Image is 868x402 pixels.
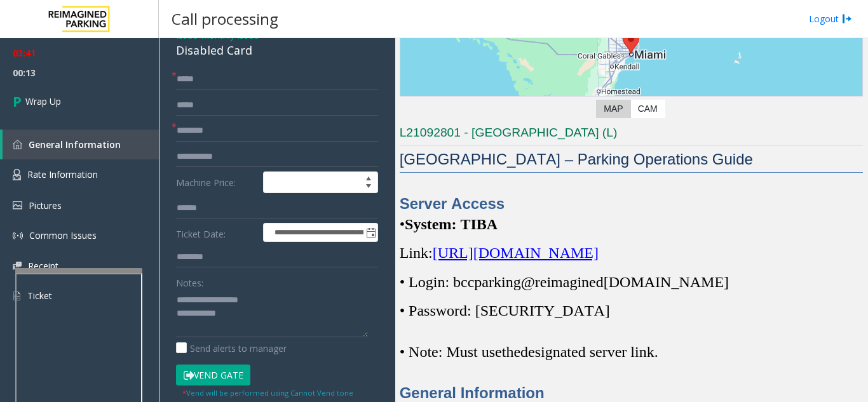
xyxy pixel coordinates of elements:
img: 'icon' [13,201,22,210]
span: Pictures [29,199,62,211]
span: Toggle popup [363,224,377,241]
label: Notes: [176,272,203,290]
h3: L21092801 - [GEOGRAPHIC_DATA] (L) [400,124,863,145]
div: Disabled Card [176,42,378,59]
span: Receipt [28,260,58,272]
span: Increase value [360,172,377,182]
span: - [198,29,259,41]
span: the [502,344,520,360]
span: • Password: [SECURITY_DATA] [400,302,610,319]
h3: Call processing [165,3,285,34]
label: Machine Price: [173,171,260,193]
label: Ticket Date: [173,223,260,242]
span: Decrease value [360,182,377,192]
small: Vend will be performed using Cannot Vend tone [182,388,353,398]
span: Server Access [400,195,505,212]
a: [URL][DOMAIN_NAME] [433,250,599,260]
span: Common Issues [29,229,97,241]
div: 701 South Miami Avenue, Miami, FL [623,30,639,54]
img: 'icon' [13,231,23,241]
span: Rate Information [27,168,98,180]
span: designated server link. [520,344,658,360]
span: Wrap Up [25,95,61,108]
span: System: TIBA [405,216,498,232]
img: logout [842,12,852,25]
span: • [400,216,405,232]
label: Send alerts to manager [176,342,287,355]
span: [URL][DOMAIN_NAME] [433,245,599,261]
img: 'icon' [13,140,22,149]
span: General Information [400,384,545,401]
img: 'icon' [13,262,22,270]
a: General Information [3,130,159,159]
span: imagined [546,274,603,290]
img: 'icon' [13,169,21,180]
label: Map [596,100,630,118]
a: Logout [809,12,852,25]
span: General Information [29,138,121,151]
span: [DOMAIN_NAME] [604,274,729,290]
label: CAM [630,100,665,118]
span: [GEOGRAPHIC_DATA] – Parking Operations Guide [400,151,753,168]
span: • Note: Must use [400,344,502,360]
span: • Login: bccparking@re [400,274,547,290]
img: 'icon' [13,290,21,302]
button: Vend Gate [176,365,250,386]
span: Link: [400,245,433,261]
